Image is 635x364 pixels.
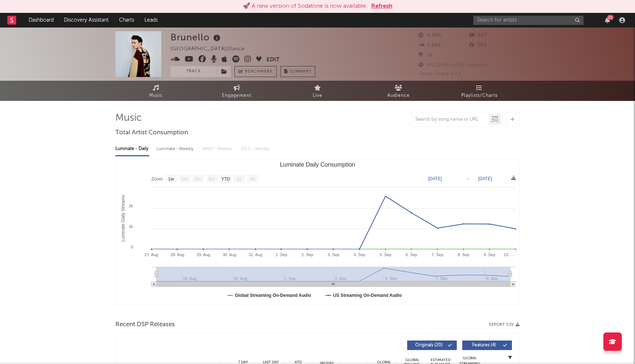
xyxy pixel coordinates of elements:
[234,66,277,77] a: Benchmark
[222,91,251,100] span: Engagement
[221,176,230,182] text: YTD
[412,117,489,123] input: Search by song name or URL
[276,252,287,257] text: 1. Sep
[115,81,196,101] a: Music
[277,81,358,101] a: Live
[478,176,492,181] text: [DATE]
[313,91,322,100] span: Live
[144,252,158,257] text: 27. Aug
[248,252,262,257] text: 31. Aug
[458,252,470,257] text: 8. Sep
[237,176,241,182] text: 1y
[469,43,487,48] span: 163
[266,55,280,65] button: Edit
[461,91,498,100] span: Playlists/Charts
[114,13,139,28] a: Charts
[406,252,417,257] text: 6. Sep
[171,66,216,77] button: Track
[467,343,501,347] span: Features ( 4 )
[280,66,315,77] button: Summary
[605,17,610,23] button: 25
[182,176,188,182] text: 1m
[439,81,520,101] a: Playlists/Charts
[358,81,439,101] a: Audience
[333,293,402,298] text: US Streaming On-Demand Audio
[466,176,470,181] text: →
[235,293,311,298] text: Global Streaming On-Demand Audio
[462,341,512,350] button: Features(4)
[412,343,446,347] span: Originals ( 20 )
[24,13,59,28] a: Dashboard
[129,204,133,208] text: 2k
[115,143,149,155] div: Luminate - Daily
[168,176,174,182] text: 1w
[354,252,365,257] text: 4. Sep
[419,63,489,68] span: 44,226 Monthly Listeners
[432,252,444,257] text: 7. Sep
[223,252,236,257] text: 30. Aug
[171,252,184,257] text: 28. Aug
[387,91,410,100] span: Audience
[115,320,175,329] span: Recent DSP Releases
[139,13,163,28] a: Leads
[607,15,614,20] div: 25
[380,252,391,257] text: 5. Sep
[419,53,433,58] span: 16
[116,159,519,305] svg: Luminate Daily Consumption
[59,13,114,28] a: Discovery Assistant
[428,176,442,181] text: [DATE]
[245,68,273,76] span: Benchmark
[328,252,340,257] text: 3. Sep
[473,16,584,25] input: Search for artists
[489,323,520,327] button: Export CSV
[302,252,313,257] text: 2. Sep
[171,45,253,54] div: [GEOGRAPHIC_DATA] | Dance
[129,224,133,229] text: 1k
[197,252,210,257] text: 29. Aug
[151,176,163,182] text: Zoom
[419,72,461,76] span: Jump Score: 82.1
[484,252,495,257] text: 9. Sep
[469,33,487,38] span: 807
[209,176,215,182] text: 6m
[121,195,126,241] text: Luminate Daily Streams
[196,81,277,101] a: Engagement
[504,252,514,257] text: 10. …
[131,245,133,249] text: 0
[280,161,355,168] text: Luminate Daily Consumption
[157,143,195,155] div: Luminate - Weekly
[115,128,188,137] span: Total Artist Consumption
[149,91,163,100] span: Music
[171,31,222,43] div: Brunello
[371,2,392,11] button: Refresh
[290,70,311,74] span: Summary
[243,2,367,11] div: 🚀 A new version of Sodatone is now available.
[407,341,457,350] button: Originals(20)
[195,176,201,182] text: 3m
[419,43,441,48] span: 3,284
[250,176,255,182] text: All
[419,33,442,38] span: 4,096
